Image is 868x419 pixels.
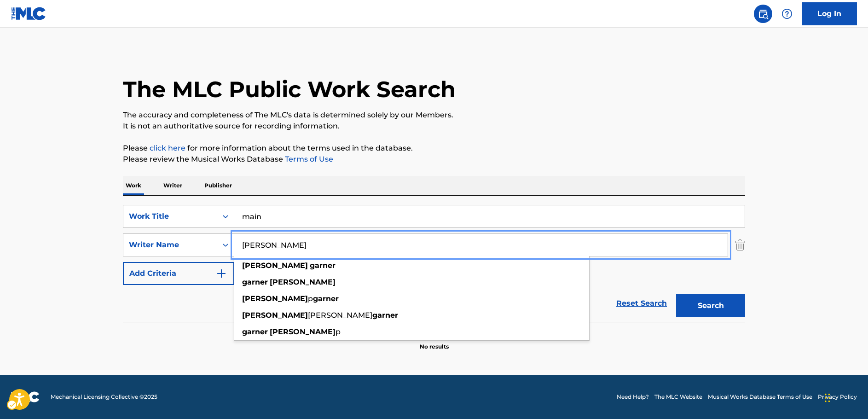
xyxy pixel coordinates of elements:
[242,311,308,320] strong: [PERSON_NAME]
[11,7,46,20] img: MLC Logo
[234,205,745,227] input: Search...
[612,293,671,314] a: Reset Search
[129,211,212,222] div: Work Title
[825,384,830,412] div: Drag
[822,375,868,419] div: Chat Widget
[708,393,812,401] a: Musical Works Database Terms of Use
[123,154,745,165] p: Please review the Musical Works Database
[123,76,456,103] h1: The MLC Public Work Search
[123,110,745,121] p: The accuracy and completeness of The MLC's data is determined solely by our Members.
[308,311,372,320] span: [PERSON_NAME]
[242,278,268,286] strong: garner
[283,155,333,163] a: Terms of Use
[310,261,336,270] strong: garner
[372,311,398,320] strong: garner
[150,144,185,152] a: click here
[802,2,857,25] a: Log In
[51,393,157,401] span: Mechanical Licensing Collective © 2025
[758,8,769,19] img: search
[216,268,227,279] img: 9d2ae6d4665cec9f34b9.svg
[781,8,793,19] img: help
[242,261,308,270] strong: [PERSON_NAME]
[202,176,235,195] p: Publisher
[270,327,336,336] strong: [PERSON_NAME]
[822,375,868,419] iframe: Hubspot Iframe
[234,234,728,256] input: Search...
[123,262,234,285] button: Add Criteria
[270,278,336,286] strong: [PERSON_NAME]
[818,393,857,401] a: Privacy Policy
[735,233,745,256] img: Delete Criterion
[654,393,702,401] a: The MLC Website
[123,176,144,195] p: Work
[336,327,341,336] span: p
[617,393,649,401] a: Need Help?
[242,327,268,336] strong: garner
[420,332,449,351] p: No results
[129,239,212,250] div: Writer Name
[161,176,185,195] p: Writer
[123,143,745,154] p: Please for more information about the terms used in the database.
[308,294,313,303] span: p
[242,294,308,303] strong: [PERSON_NAME]
[123,205,745,322] form: Search Form
[676,294,745,317] button: Search
[313,294,339,303] strong: garner
[11,391,40,402] img: logo
[123,121,745,132] p: It is not an authoritative source for recording information.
